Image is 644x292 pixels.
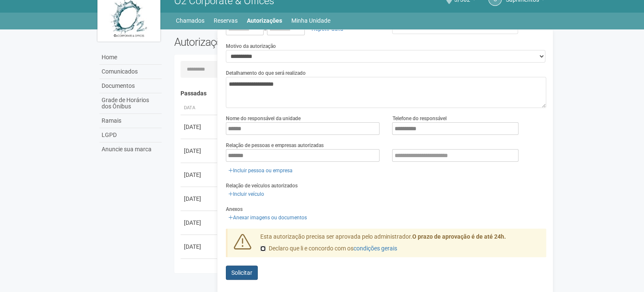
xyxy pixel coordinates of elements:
[99,65,162,79] a: Comunicados
[254,233,546,257] div: Esta autorização precisa ser aprovada pelo administrador.
[184,123,215,131] div: [DATE]
[226,182,298,189] label: Relação de veículos autorizados
[184,171,215,179] div: [DATE]
[176,15,204,26] a: Chamados
[247,15,282,26] a: Autorizações
[226,142,324,149] label: Relação de pessoas e empresas autorizadas
[226,69,306,77] label: Detalhamento do que será realizado
[226,42,276,50] label: Motivo da autorização
[226,115,301,122] label: Nome do responsável da unidade
[99,50,162,65] a: Home
[184,266,215,275] div: [DATE]
[181,101,218,115] th: Data
[174,36,354,48] h2: Autorizações
[353,245,397,252] a: condições gerais
[99,142,162,156] a: Anuncie sua marca
[181,90,540,97] h4: Passadas
[231,269,252,276] span: Solicitar
[291,15,330,26] a: Minha Unidade
[99,128,162,142] a: LGPD
[184,218,215,227] div: [DATE]
[226,166,295,175] a: Incluir pessoa ou empresa
[226,205,243,213] label: Anexos
[214,15,238,26] a: Reservas
[412,233,506,240] strong: O prazo de aprovação é de até 24h.
[260,245,397,253] label: Declaro que li e concordo com os
[184,242,215,251] div: [DATE]
[184,195,215,203] div: [DATE]
[226,213,309,222] a: Anexar imagens ou documentos
[99,93,162,114] a: Grade de Horários dos Ônibus
[392,115,446,122] label: Telefone do responsável
[226,266,258,280] button: Solicitar
[184,147,215,155] div: [DATE]
[260,246,266,251] input: Declaro que li e concordo com oscondições gerais
[226,189,267,199] a: Incluir veículo
[99,79,162,93] a: Documentos
[99,114,162,128] a: Ramais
